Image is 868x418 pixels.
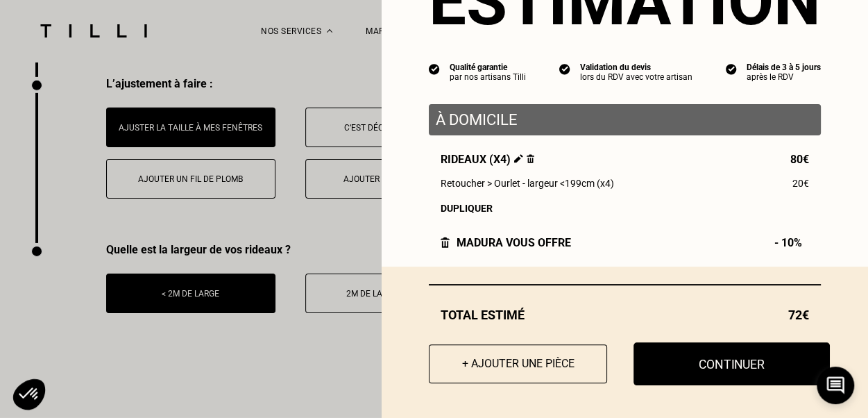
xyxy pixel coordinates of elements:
div: Validation du devis [580,62,692,72]
span: 80€ [790,153,809,166]
span: Rideaux (x4) [441,153,534,166]
img: icon list info [429,62,440,75]
img: Supprimer [527,154,534,163]
span: Retoucher > Ourlet - largeur <199cm (x4) [441,178,614,189]
button: Continuer [633,342,830,385]
div: Madura vous offre [441,236,571,249]
div: par nos artisans Tilli [450,72,526,82]
img: icon list info [559,62,570,75]
div: lors du RDV avec votre artisan [580,72,692,82]
p: À domicile [436,111,814,128]
img: icon list info [726,62,737,75]
div: après le RDV [747,72,821,82]
div: Délais de 3 à 5 jours [747,62,821,72]
div: Qualité garantie [450,62,526,72]
span: 72€ [788,308,809,322]
button: + Ajouter une pièce [429,344,607,383]
div: Dupliquer [441,203,809,214]
span: 20€ [792,178,809,189]
div: Total estimé [429,308,821,322]
span: - 10% [774,236,809,249]
img: Éditer [514,154,523,163]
